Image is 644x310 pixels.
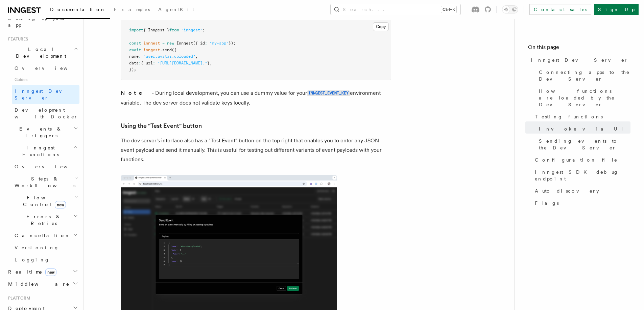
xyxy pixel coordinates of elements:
[229,41,236,46] span: });
[5,266,79,278] button: Realtimenew
[5,62,79,123] div: Local Development
[536,123,630,135] a: Invoke via UI
[535,113,603,120] span: Testing functions
[141,61,153,65] span: { url
[535,188,599,194] span: Auto-discovery
[143,28,169,32] span: { Inngest }
[5,142,79,161] button: Inngest Functions
[532,197,630,209] a: Flags
[539,69,630,82] span: Connecting apps to the Dev Server
[331,4,460,15] button: Search...Ctrl+K
[193,41,205,46] span: ({ id
[12,192,79,210] button: Flow Controlnew
[5,46,74,59] span: Local Development
[535,169,630,182] span: Inngest SDK debug endpoint
[532,185,630,197] a: Auto-discovery
[129,61,139,65] span: data
[12,62,79,74] a: Overview
[121,121,202,131] a: Using the "Test Event" button
[539,138,630,151] span: Sending events to the Dev Server
[12,254,79,266] a: Logging
[5,161,79,266] div: Inngest Functions
[5,278,79,290] button: Middleware
[167,41,174,46] span: new
[139,54,141,59] span: :
[12,161,79,173] a: Overview
[594,4,639,15] a: Sign Up
[535,157,618,163] span: Configuration file
[176,41,193,46] span: Inngest
[12,213,73,227] span: Errors & Retries
[5,125,74,139] span: Events & Triggers
[532,166,630,185] a: Inngest SDK debug endpoint
[158,7,194,12] span: AgentKit
[143,41,160,46] span: inngest
[532,111,630,123] a: Testing functions
[12,74,79,85] span: Guides
[129,48,141,52] span: await
[528,54,630,66] a: Inngest Dev Server
[162,41,165,46] span: =
[5,144,73,158] span: Inngest Functions
[15,164,84,169] span: Overview
[121,88,391,108] p: - During local development, you can use a dummy value for your environment variable. The dev serv...
[129,67,136,72] span: });
[46,2,110,19] a: Documentation
[15,65,84,71] span: Overview
[139,61,141,65] span: :
[12,173,79,192] button: Steps & Workflows
[15,257,50,262] span: Logging
[15,88,72,101] span: Inngest Dev Server
[160,48,172,52] span: .send
[5,123,79,142] button: Events & Triggers
[153,61,155,65] span: :
[539,88,630,108] span: How functions are loaded by the Dev Server
[45,269,56,276] span: new
[114,7,150,12] span: Examples
[5,12,79,31] a: Setting up your app
[110,2,154,18] a: Examples
[143,54,195,59] span: "user.avatar.uploaded"
[5,36,28,42] span: Features
[5,43,79,62] button: Local Development
[210,41,229,46] span: "my-app"
[12,85,79,104] a: Inngest Dev Server
[307,90,350,96] code: INNGEST_EVENT_KEY
[12,229,79,242] button: Cancellation
[373,22,389,31] button: Copy
[12,232,70,239] span: Cancellation
[529,4,591,15] a: Contact sales
[15,107,78,119] span: Development with Docker
[536,135,630,154] a: Sending events to the Dev Server
[129,54,139,59] span: name
[12,194,74,208] span: Flow Control
[129,28,143,32] span: import
[531,57,628,63] span: Inngest Dev Server
[502,5,518,13] button: Toggle dark mode
[181,28,202,32] span: "inngest"
[5,281,70,287] span: Middleware
[15,245,59,250] span: Versioning
[536,85,630,111] a: How functions are loaded by the Dev Server
[12,104,79,123] a: Development with Docker
[172,48,176,52] span: ({
[129,41,141,46] span: const
[169,28,179,32] span: from
[55,201,66,208] span: new
[210,61,212,65] span: ,
[121,136,391,164] p: The dev server's interface also has a "Test Event" button on the top right that enables you to en...
[535,200,559,206] span: Flags
[50,7,106,12] span: Documentation
[12,175,75,189] span: Steps & Workflows
[195,54,198,59] span: ,
[121,90,152,96] strong: Note
[12,210,79,229] button: Errors & Retries
[441,6,456,13] kbd: Ctrl+K
[202,28,205,32] span: ;
[158,61,207,65] span: "[URL][DOMAIN_NAME]."
[528,43,630,54] h4: On this page
[536,66,630,85] a: Connecting apps to the Dev Server
[143,48,160,52] span: inngest
[205,41,207,46] span: :
[307,90,350,96] a: INNGEST_EVENT_KEY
